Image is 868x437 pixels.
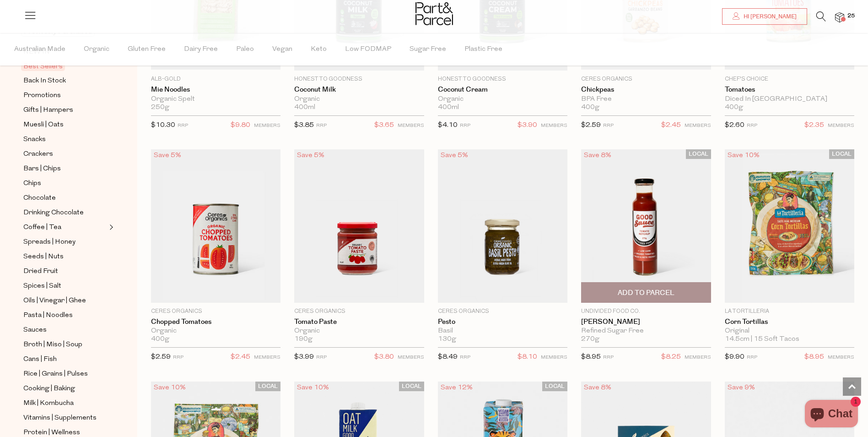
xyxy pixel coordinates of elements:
[581,307,711,316] p: Undivided Food Co.
[23,354,107,365] a: Cans | Fish
[725,335,799,344] span: 14.5cm | 15 Soft Tacos
[464,33,502,66] span: Plastic Free
[518,351,537,363] span: $8.10
[294,149,327,162] div: Save 5%
[23,383,107,394] a: Cooking | Baking
[23,368,107,380] a: Rice | Grains | Pulses
[725,122,744,129] span: $2.60
[415,2,453,25] img: Part&Parcel
[23,280,107,292] a: Spices | Salt
[23,339,82,350] span: Broth | Miso | Soup
[581,282,711,303] button: Add To Parcel
[294,95,424,104] div: Organic
[518,120,537,131] span: $3.90
[173,355,183,360] small: RRP
[438,335,456,344] span: 130g
[374,351,394,363] span: $3.80
[23,119,107,131] a: Muesli | Oats
[294,86,424,94] a: Coconut Milk
[294,382,332,394] div: Save 10%
[618,288,674,298] span: Add To Parcel
[23,310,73,321] span: Pasta | Noodles
[23,222,107,233] a: Coffee | Tea
[581,149,711,303] img: Tomato Ketchup
[84,33,109,66] span: Organic
[725,382,758,394] div: Save 9%
[23,237,75,248] span: Spreads | Honey
[438,307,567,316] p: Ceres Organics
[725,86,854,94] a: Tomatoes
[294,335,313,344] span: 190g
[399,382,424,391] span: LOCAL
[151,307,280,316] p: Ceres Organics
[438,354,458,361] span: $8.49
[725,327,854,335] div: Original
[151,335,169,344] span: 400g
[23,178,41,189] span: Chips
[804,351,824,363] span: $8.95
[725,75,854,83] p: Chef's Choice
[23,369,88,380] span: Rice | Grains | Pulses
[294,149,424,303] img: Tomato Paste
[294,122,314,129] span: $3.85
[23,412,107,424] a: Vitamins | Supplements
[374,120,394,131] span: $3.65
[23,398,74,409] span: Milk | Kombucha
[747,355,757,360] small: RRP
[255,382,280,391] span: LOCAL
[23,134,46,145] span: Snacks
[725,149,854,303] img: Corn Tortillas
[23,266,107,277] a: Dried Fruit
[254,123,280,128] small: MEMBERS
[23,383,75,394] span: Cooking | Baking
[438,149,567,303] img: Pesto
[581,95,711,104] div: BPA Free
[294,354,314,361] span: $3.99
[294,104,315,112] span: 400ml
[151,318,280,326] a: Chopped Tomatoes
[741,13,797,21] span: Hi [PERSON_NAME]
[23,208,84,218] span: Drinking Chocolate
[438,104,459,112] span: 400ml
[725,95,854,104] div: Diced In [GEOGRAPHIC_DATA]
[581,354,601,361] span: $8.95
[23,324,107,336] a: Sauces
[438,382,475,394] div: Save 12%
[581,104,599,112] span: 400g
[835,12,844,22] a: 25
[23,325,47,336] span: Sauces
[23,251,107,262] a: Seeds | Nuts
[581,318,711,326] a: [PERSON_NAME]
[23,90,107,101] a: Promotions
[151,122,175,129] span: $10.30
[151,86,280,94] a: Mie Noodles
[23,75,107,87] a: Back In Stock
[845,12,857,20] span: 25
[581,149,614,162] div: Save 8%
[23,413,97,424] span: Vitamins | Supplements
[254,355,280,360] small: MEMBERS
[23,104,107,116] a: Gifts | Hampers
[398,355,424,360] small: MEMBERS
[107,222,113,233] button: Expand/Collapse Coffee | Tea
[23,149,53,160] span: Crackers
[311,33,327,66] span: Keto
[438,327,567,335] div: Basil
[438,95,567,104] div: Organic
[272,33,292,66] span: Vegan
[294,75,424,83] p: Honest to Goodness
[581,335,599,344] span: 270g
[542,382,567,391] span: LOCAL
[23,207,107,218] a: Drinking Chocolate
[294,327,424,335] div: Organic
[23,251,64,262] span: Seeds | Nuts
[23,222,61,233] span: Coffee | Tea
[178,123,188,128] small: RRP
[151,149,280,303] img: Chopped Tomatoes
[23,76,66,87] span: Back In Stock
[541,123,567,128] small: MEMBERS
[23,193,56,204] span: Chocolate
[23,90,61,101] span: Promotions
[722,8,807,25] a: Hi [PERSON_NAME]
[151,354,171,361] span: $2.59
